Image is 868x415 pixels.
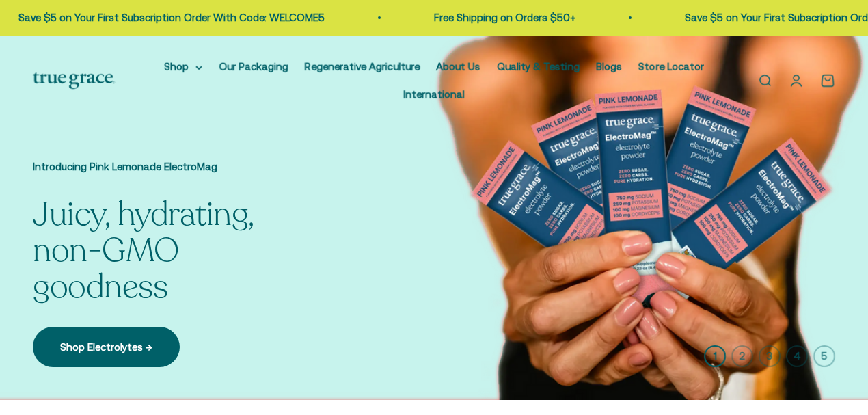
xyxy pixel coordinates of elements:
[305,61,420,72] a: Regenerative Agriculture
[429,12,571,23] a: Free Shipping on Orders $50+
[436,61,480,72] a: About Us
[33,192,254,309] split-lines: Juicy, hydrating, non-GMO goodness
[33,159,306,175] p: Introducing Pink Lemonade ElectroMag
[497,61,580,72] a: Quality & Testing
[164,59,202,75] summary: Shop
[219,61,288,72] a: Our Packaging
[14,10,320,26] p: Save $5 on Your First Subscription Order With Code: WELCOME5
[403,88,465,100] a: International
[596,61,622,72] a: Blogs
[786,345,808,367] button: 4
[731,345,753,367] button: 2
[704,345,726,367] button: 1
[638,61,704,72] a: Store Locator
[759,345,781,367] button: 3
[813,345,835,367] button: 5
[33,327,180,366] a: Shop Electrolytes →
